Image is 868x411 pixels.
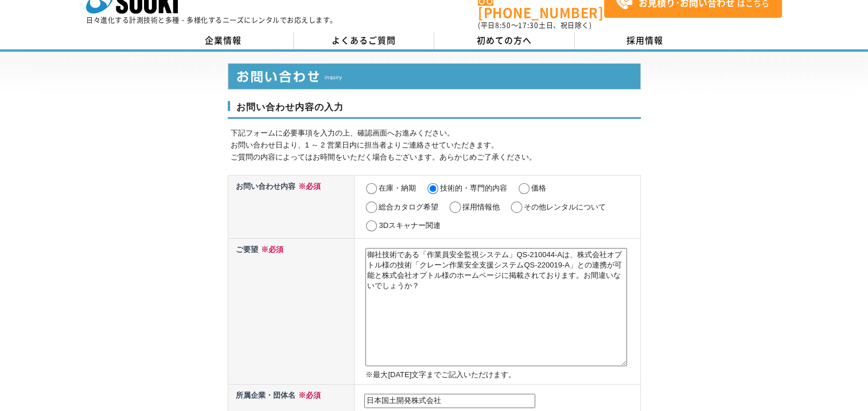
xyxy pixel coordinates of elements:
[228,238,355,384] th: ご要望
[462,203,500,211] label: 採用情報他
[295,182,321,191] span: ※必須
[524,203,606,211] label: その他レンタルについて
[495,20,511,30] span: 8:50
[258,245,283,254] span: ※必須
[231,127,641,163] p: 下記フォームに必要事項を入力の上、確認画面へお進みください。 お問い合わせ日より、1 ～ 2 営業日内に担当者よりご連絡させていただきます。 ご質問の内容によってはお時間をいただく場合もございま...
[478,20,591,30] span: (平日 ～ 土日、祝日除く)
[228,175,355,238] th: お問い合わせ内容
[531,184,546,192] label: 価格
[477,34,532,46] span: 初めての方へ
[434,32,575,49] a: 初めての方へ
[379,184,416,192] label: 在庫・納期
[575,32,715,49] a: 採用情報
[294,32,434,49] a: よくあるご質問
[153,32,294,49] a: 企業情報
[365,369,637,381] p: ※最大[DATE]文字までご記入いただけます。
[518,20,539,30] span: 17:30
[228,101,641,119] h3: お問い合わせ内容の入力
[295,391,321,400] span: ※必須
[364,394,535,409] input: 例）株式会社ソーキ
[440,184,507,192] label: 技術的・専門的内容
[379,203,438,211] label: 総合カタログ希望
[228,63,641,90] img: お問い合わせ
[379,221,441,230] label: 3Dスキャナー関連
[86,17,337,24] p: 日々進化する計測技術と多種・多様化するニーズにレンタルでお応えします。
